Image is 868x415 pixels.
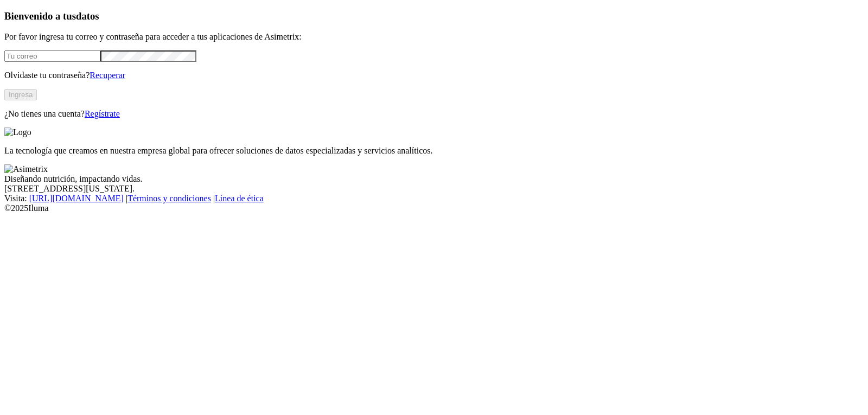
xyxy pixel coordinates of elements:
img: Asimetrix [4,164,48,174]
span: datos [76,10,99,22]
input: Tu correo [4,50,100,62]
div: Diseñando nutrición, impactando vidas. [4,174,864,184]
img: Logo [4,127,31,137]
p: ¿No tienes una cuenta? [4,109,864,119]
a: Recuperar [90,71,125,80]
button: Ingresa [4,89,37,100]
p: Por favor ingresa tu correo y contraseña para acceder a tus aplicaciones de Asimetrix: [4,32,864,42]
a: [URL][DOMAIN_NAME] [29,194,124,203]
a: Términos y condiciones [127,194,211,203]
p: La tecnología que creamos en nuestra empresa global para ofrecer soluciones de datos especializad... [4,146,864,156]
div: [STREET_ADDRESS][US_STATE]. [4,184,864,194]
h3: Bienvenido a tus [4,10,864,22]
a: Regístrate [85,109,120,118]
div: Visita : | | [4,194,864,203]
div: © 2025 Iluma [4,203,864,213]
a: Línea de ética [215,194,264,203]
p: Olvidaste tu contraseña? [4,71,864,80]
